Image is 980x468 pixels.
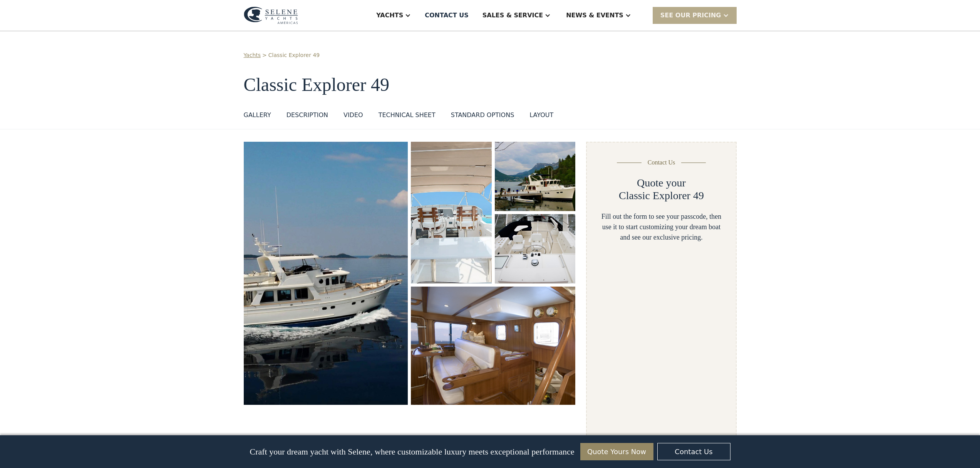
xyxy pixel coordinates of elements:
div: > [262,51,267,59]
div: Contact US [425,11,469,20]
img: logo [244,7,298,24]
a: standard options [451,111,514,123]
p: Craft your dream yacht with Selene, where customizable luxury meets exceptional performance [250,447,574,457]
strong: Efficient Ocean Trawler [266,432,456,453]
div: standard options [451,111,514,120]
div: Yachts [376,11,403,20]
div: SEE Our Pricing [660,11,721,20]
a: open lightbox [244,142,408,405]
a: Technical sheet [379,111,436,123]
a: open lightbox [411,287,575,405]
h2: Quote your [637,176,686,190]
a: Quote Yours Now [580,443,653,460]
img: 50 foot motor yacht [411,287,575,405]
a: DESCRIPTION [286,111,328,123]
a: open lightbox [411,142,491,283]
a: layout [529,111,553,123]
a: VIDEO [343,111,363,123]
a: open lightbox [495,214,576,283]
div: Sales & Service [482,11,543,20]
a: Yachts [244,51,261,59]
div: News & EVENTS [566,11,623,20]
div: SEE Our Pricing [653,7,737,23]
div: DESCRIPTION [286,111,328,120]
img: 50 foot motor yacht [495,214,576,283]
h1: Classic Explorer 49 [244,75,737,95]
h2: Classic Explorer 49 [619,189,704,202]
div: Contact Us [648,158,675,167]
a: Classic Explorer 49 [268,51,320,59]
img: 50 foot motor yacht [495,142,576,211]
div: GALLERY [244,111,271,120]
div: Technical sheet [379,111,436,120]
h2: An [244,433,576,453]
a: Contact Us [657,443,730,460]
img: 50 foot motor yacht [244,142,408,405]
a: open lightbox [495,142,576,211]
div: VIDEO [343,111,363,120]
div: Fill out the form to see your passcode, then use it to start customizing your dream boat and see ... [599,211,723,243]
div: layout [529,111,553,120]
a: GALLERY [244,111,271,123]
